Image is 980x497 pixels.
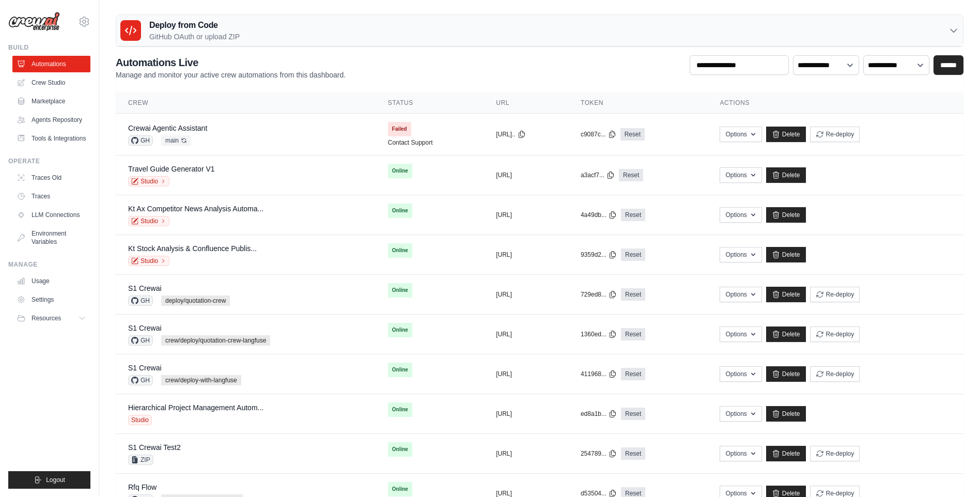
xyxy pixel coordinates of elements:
div: Operate [8,157,90,165]
span: ZIP [128,455,153,465]
h3: Deploy from Code [149,19,240,32]
button: Options [720,247,761,262]
a: Agents Repository [12,112,90,128]
a: Reset [621,248,645,261]
button: Options [720,446,761,461]
a: Rfq Flow [128,483,157,491]
a: S1 Crewai Test2 [128,443,181,452]
span: Online [388,164,412,178]
button: Re-deploy [810,127,860,142]
span: Online [388,363,412,377]
a: Delete [766,446,806,461]
span: Logout [46,476,65,484]
a: Delete [766,247,806,262]
a: S1 Crewai [128,364,162,372]
span: GH [128,296,153,306]
button: 411968... [581,370,617,378]
a: Kt Stock Analysis & Confluence Publis... [128,244,257,253]
a: Reset [621,447,645,460]
th: Status [376,92,484,114]
span: deploy/quotation-crew [161,296,230,306]
span: Online [388,402,412,417]
a: Studio [128,256,169,266]
button: Options [720,366,761,382]
button: 1360ed... [581,330,617,338]
img: Logo [8,12,60,32]
a: Usage [12,273,90,289]
button: 9359d2... [581,251,617,259]
p: Manage and monitor your active crew automations from this dashboard. [116,70,346,80]
button: Re-deploy [810,327,860,342]
span: Online [388,204,412,218]
span: Online [388,243,412,258]
a: LLM Connections [12,207,90,223]
button: Options [720,207,761,223]
a: Travel Guide Generator V1 [128,165,215,173]
a: Delete [766,207,806,223]
a: Settings [12,291,90,308]
a: Delete [766,327,806,342]
a: Reset [621,209,645,221]
span: Online [388,482,412,496]
button: a3acf7... [581,171,615,179]
button: Logout [8,471,90,489]
a: Reset [621,368,645,380]
div: Build [8,43,90,52]
a: Traces [12,188,90,205]
a: Traces Old [12,169,90,186]
button: 4a49db... [581,211,617,219]
span: crew/deploy-with-langfuse [161,375,241,385]
th: Actions [707,92,963,114]
a: Reset [619,169,643,181]
a: S1 Crewai [128,284,162,292]
a: Reset [620,128,645,141]
button: Re-deploy [810,366,860,382]
a: Automations [12,56,90,72]
a: Reset [621,328,645,340]
span: main [161,135,191,146]
button: Options [720,287,761,302]
span: Resources [32,314,61,322]
th: Crew [116,92,376,114]
span: GH [128,375,153,385]
a: Studio [128,216,169,226]
th: Token [568,92,708,114]
th: URL [484,92,568,114]
a: Crewai Agentic Assistant [128,124,207,132]
span: GH [128,135,153,146]
button: Options [720,167,761,183]
span: crew/deploy/quotation-crew-langfuse [161,335,270,346]
button: Options [720,406,761,422]
a: Delete [766,406,806,422]
span: Failed [388,122,411,136]
a: Hierarchical Project Management Autom... [128,403,263,412]
span: Online [388,283,412,298]
a: Reset [621,408,645,420]
a: Tools & Integrations [12,130,90,147]
a: Studio [128,176,169,187]
button: ed8a1b... [581,410,617,418]
a: Contact Support [388,138,433,147]
a: Crew Studio [12,74,90,91]
a: Reset [621,288,645,301]
h2: Automations Live [116,55,346,70]
div: Manage [8,260,90,269]
button: 254789... [581,449,617,458]
button: Re-deploy [810,446,860,461]
a: Delete [766,287,806,302]
p: GitHub OAuth or upload ZIP [149,32,240,42]
button: Options [720,327,761,342]
span: GH [128,335,153,346]
a: Delete [766,127,806,142]
button: Options [720,127,761,142]
a: Marketplace [12,93,90,110]
a: S1 Crewai [128,324,162,332]
span: Studio [128,415,152,425]
a: Kt Ax Competitor News Analysis Automa... [128,205,263,213]
span: Online [388,323,412,337]
button: Re-deploy [810,287,860,302]
button: c9087c... [581,130,616,138]
a: Delete [766,167,806,183]
a: Environment Variables [12,225,90,250]
button: 729ed8... [581,290,617,299]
